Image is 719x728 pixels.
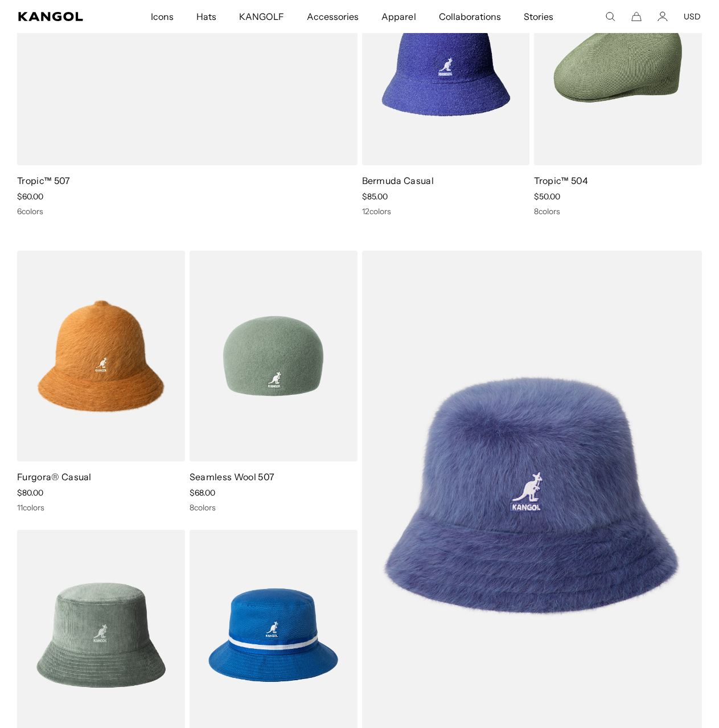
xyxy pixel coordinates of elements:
[362,206,530,216] div: 12 colors
[17,191,43,202] span: $60.00
[17,488,43,498] span: $80.00
[17,251,185,461] img: Furgora® Casual
[534,191,560,202] span: $50.00
[605,11,615,22] summary: Search here
[17,206,358,216] div: 6 colors
[190,251,358,461] img: Seamless Wool 507
[684,11,701,22] button: USD
[18,12,99,21] a: Kangol
[362,175,434,186] a: Bermuda Casual
[17,175,71,186] a: Tropic™ 507
[534,175,589,186] a: Tropic™ 504
[17,471,92,482] a: Furgora® Casual
[190,488,215,498] span: $68.00
[534,206,702,216] div: 8 colors
[190,502,358,513] div: 8 colors
[362,191,388,202] span: $85.00
[658,11,668,22] a: Account
[17,502,185,513] div: 11 colors
[190,471,274,482] a: Seamless Wool 507
[631,11,642,22] button: Cart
